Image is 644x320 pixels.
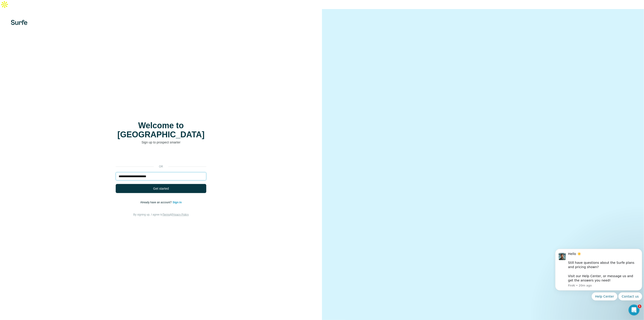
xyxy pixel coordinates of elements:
[629,305,639,315] iframe: Intercom live chat
[173,201,182,204] a: Sign in
[154,165,168,169] p: or
[116,121,206,139] h1: Welcome to [GEOGRAPHIC_DATA]
[116,184,206,193] button: Get started
[172,213,189,216] a: Privacy Policy
[113,151,209,161] iframe: Schaltfläche „Über Google anmelden“
[140,201,173,204] span: Already have an account?
[116,140,206,145] p: Sign up to prospect smarter
[153,186,169,191] span: Get started
[553,234,644,308] iframe: Intercom notifications message
[133,213,189,216] span: By signing up, I agree to &
[11,20,27,25] img: Surfe's logo
[638,305,642,308] span: 1
[163,213,170,216] a: Terms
